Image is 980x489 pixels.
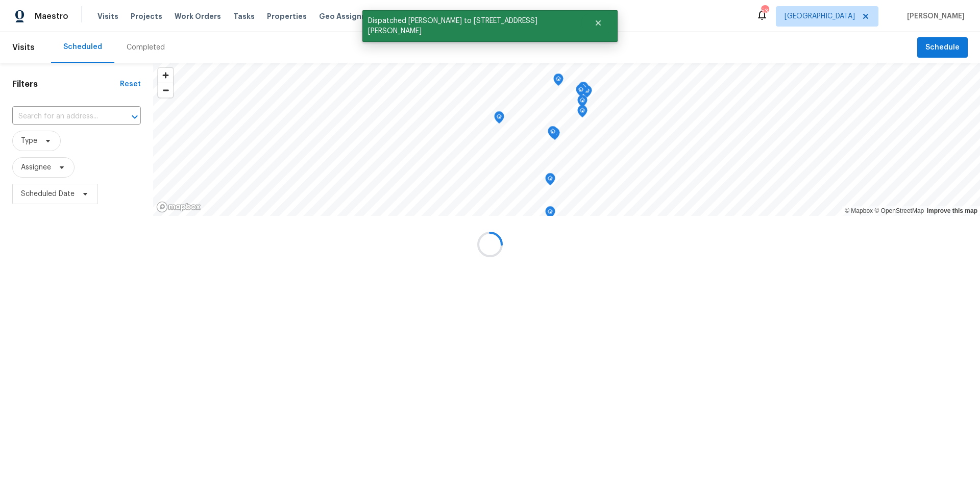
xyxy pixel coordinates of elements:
[158,83,173,97] span: Zoom out
[158,68,173,83] button: Zoom in
[156,201,201,213] a: Mapbox homepage
[874,207,924,214] a: OpenStreetMap
[845,207,873,214] a: Mapbox
[581,13,615,33] button: Close
[927,207,977,214] a: Improve this map
[158,83,173,97] button: Zoom out
[761,6,768,16] div: 53
[362,10,581,42] span: Dispatched [PERSON_NAME] to [STREET_ADDRESS][PERSON_NAME]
